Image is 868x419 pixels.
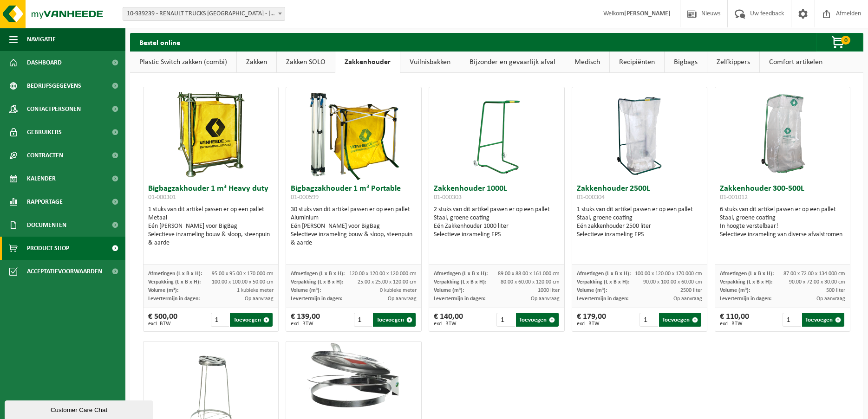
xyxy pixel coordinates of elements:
button: Toevoegen [659,313,702,327]
strong: [PERSON_NAME] [624,10,671,17]
div: In hoogte verstelbaar! [720,222,845,231]
span: 01-000301 [148,194,176,201]
span: excl. BTW [434,321,463,327]
span: 1000 liter [538,288,560,293]
a: Bijzonder en gevaarlijk afval [460,52,565,73]
img: 01-001012 [736,87,829,180]
span: 90.00 x 100.00 x 60.00 cm [643,279,702,285]
span: 01-000304 [577,194,605,201]
div: Eén [PERSON_NAME] voor BigBag [291,222,416,231]
span: Levertermijn in dagen: [291,296,342,302]
span: Bedrijfsgegevens [27,74,81,97]
div: Selectieve inzameling van diverse afvalstromen [720,231,845,239]
a: Comfort artikelen [760,52,832,73]
span: Op aanvraag [816,296,845,302]
div: Metaal [148,214,274,222]
div: 2 stuks van dit artikel passen er op een pallet [434,206,559,239]
input: 1 [211,313,229,327]
input: 1 [496,313,515,327]
img: 01-000301 [164,87,257,180]
a: Vuilnisbakken [400,52,460,73]
span: Afmetingen (L x B x H): [434,271,488,277]
span: 01-000599 [291,194,319,201]
button: Toevoegen [516,313,559,327]
span: Op aanvraag [673,296,702,302]
span: 500 liter [826,288,845,293]
a: Plastic Switch zakken (combi) [130,52,236,73]
div: 6 stuks van dit artikel passen er op een pallet [720,206,845,239]
div: € 139,00 [291,313,320,327]
div: 1 stuks van dit artikel passen er op een pallet [577,206,702,239]
span: Op aanvraag [531,296,560,302]
button: Toevoegen [230,313,273,327]
span: 120.00 x 120.00 x 120.000 cm [349,271,417,277]
a: Zakkenhouder [335,52,400,73]
div: € 110,00 [720,313,749,327]
span: 87.00 x 72.00 x 134.000 cm [783,271,845,277]
div: Selectieve inzameling bouw & sloop, steenpuin & aarde [291,231,416,247]
input: 1 [354,313,372,327]
div: Eén Zakkenhouder 1000 liter [434,222,559,231]
span: Afmetingen (L x B x H): [148,271,202,277]
span: Levertermijn in dagen: [720,296,771,302]
span: Volume (m³): [720,288,750,293]
div: Aluminium [291,214,416,222]
span: 0 kubieke meter [380,288,417,293]
span: 95.00 x 95.00 x 170.000 cm [212,271,274,277]
span: 1 kubieke meter [237,288,274,293]
div: Eén [PERSON_NAME] voor BigBag [148,222,274,231]
h3: Zakkenhouder 2500L [577,185,702,203]
span: Afmetingen (L x B x H): [291,271,345,277]
span: Contracten [27,144,63,167]
span: 0 [841,36,850,45]
span: excl. BTW [148,321,177,327]
h2: Bestel online [130,33,189,51]
span: Verpakking (L x B x H): [434,279,486,285]
span: Gebruikers [27,121,62,144]
span: Volume (m³): [148,288,178,293]
a: Zakken [237,52,276,73]
span: Documenten [27,213,66,237]
a: Zelfkippers [707,52,759,73]
div: Selectieve inzameling EPS [434,231,559,239]
div: Staal, groene coating [577,214,702,222]
button: 0 [816,33,862,52]
span: excl. BTW [577,321,606,327]
img: 01-000307 [286,342,421,409]
span: Levertermijn in dagen: [434,296,485,302]
span: Verpakking (L x B x H): [577,279,629,285]
div: Selectieve inzameling bouw & sloop, steenpuin & aarde [148,231,274,247]
span: Verpakking (L x B x H): [148,279,201,285]
h3: Zakkenhouder 1000L [434,185,559,203]
div: Staal, groene coating [434,214,559,222]
span: Acceptatievoorwaarden [27,260,102,283]
span: 25.00 x 25.00 x 120.00 cm [358,279,417,285]
div: 30 stuks van dit artikel passen er op een pallet [291,206,416,247]
button: Toevoegen [373,313,416,327]
span: Op aanvraag [388,296,417,302]
span: 89.00 x 88.00 x 161.000 cm [498,271,560,277]
div: 1 stuks van dit artikel passen er op een pallet [148,206,274,247]
span: Navigatie [27,28,56,51]
span: Verpakking (L x B x H): [291,279,343,285]
div: € 179,00 [577,313,606,327]
span: 10-939239 - RENAULT TRUCKS BRUSSELS - LONDERZEEL [123,7,285,20]
span: excl. BTW [291,321,320,327]
span: 2500 liter [680,288,702,293]
img: 01-000304 [616,87,663,180]
span: Volume (m³): [291,288,321,293]
span: Rapportage [27,190,63,213]
div: € 500,00 [148,313,177,327]
a: Medisch [565,52,609,73]
span: Contactpersonen [27,97,81,121]
span: excl. BTW [720,321,749,327]
span: Afmetingen (L x B x H): [720,271,774,277]
span: 90.00 x 72.00 x 30.00 cm [789,279,845,285]
div: Eén zakkenhouder 2500 liter [577,222,702,231]
span: Levertermijn in dagen: [577,296,628,302]
span: Dashboard [27,51,62,74]
span: 100.00 x 100.00 x 50.00 cm [212,279,274,285]
span: Volume (m³): [434,288,464,293]
span: 10-939239 - RENAULT TRUCKS BRUSSELS - LONDERZEEL [123,7,285,21]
